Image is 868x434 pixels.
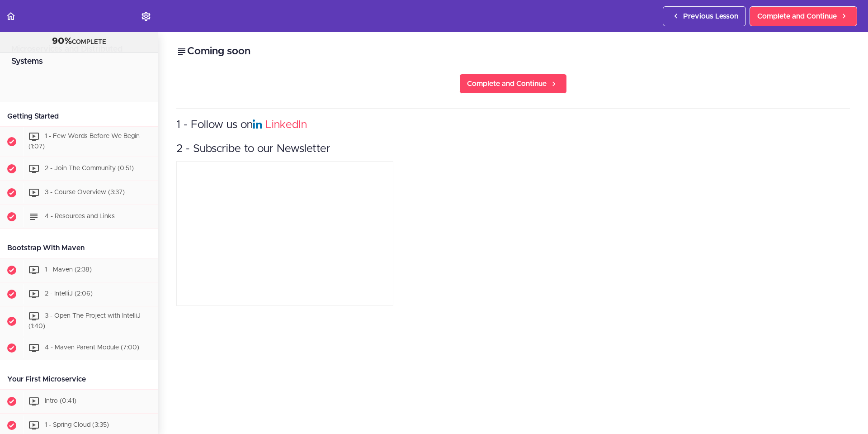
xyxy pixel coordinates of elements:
span: 4 - Maven Parent Module (7:00) [45,345,139,351]
span: 2 - Join The Community (0:51) [45,165,134,172]
h3: 2 - Subscribe to our Newsletter [176,142,850,157]
span: 1 - Maven (2:38) [45,267,92,273]
div: COMPLETE [11,36,146,48]
h2: Coming soon [176,44,850,59]
span: 4 - Resources and Links [45,213,115,219]
span: Previous Lesson [683,11,738,22]
span: 1 - Spring Cloud (3:35) [45,422,109,429]
a: Complete and Continue [750,6,857,26]
span: Intro (0:41) [45,398,76,405]
h3: 1 - Follow us on [176,118,850,133]
a: Complete and Continue [459,74,567,94]
span: Complete and Continue [467,78,547,89]
a: Previous Lesson [663,6,746,26]
span: 90% [52,37,72,46]
svg: Back to course curriculum [5,11,16,22]
span: 3 - Open The Project with IntelliJ (1:40) [28,313,141,329]
span: 2 - IntelliJ (2:06) [45,291,93,297]
span: Complete and Continue [757,11,837,22]
span: 3 - Course Overview (3:37) [45,189,125,196]
a: LinkedIn [265,119,307,130]
svg: Settings Menu [141,11,151,22]
span: 1 - Few Words Before We Begin (1:07) [28,133,140,150]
